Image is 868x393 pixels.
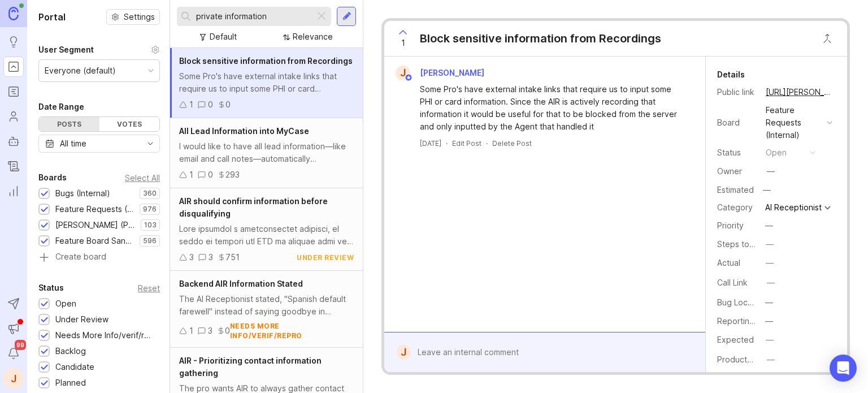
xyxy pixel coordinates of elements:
[293,31,333,43] div: Relevance
[420,139,441,148] time: [DATE]
[124,11,155,23] span: Settings
[55,329,154,342] div: Needs More Info/verif/repro
[189,251,194,264] div: 3
[3,131,24,152] a: Autopilot
[179,196,328,218] span: AIR should confirm information before disqualifying
[38,253,160,263] a: Create board
[717,221,744,230] label: Priority
[179,126,309,136] span: All Lead Information into MyCase
[717,335,754,344] label: Expected
[38,100,84,114] div: Date Range
[55,203,134,215] div: Feature Requests (Internal)
[763,352,778,367] button: ProductboardID
[420,139,441,148] a: [DATE]
[763,275,778,290] button: Call Link
[397,345,411,360] div: J
[816,27,839,50] button: Close button
[765,204,822,211] div: AI Receptionist
[766,257,774,269] div: —
[55,297,76,310] div: Open
[405,74,413,82] img: member badge
[717,146,757,159] div: Status
[717,186,754,194] div: Estimated
[179,279,303,288] span: Backend AIR Information Stated
[141,139,159,148] svg: toggle icon
[297,253,354,262] div: under review
[452,139,481,148] div: Edit Post
[396,66,410,80] div: J
[446,139,448,148] div: ·
[210,31,237,43] div: Default
[765,315,773,327] div: —
[45,64,116,77] div: Everyone (default)
[179,56,353,66] span: Block sensitive information from Recordings
[717,68,745,81] div: Details
[179,223,354,248] div: Lore ipsumdol s ametconsectet adipisci, el seddo ei tempori utl ETD ma aliquae admi ven quisnostr...
[766,334,774,346] div: —
[717,165,757,178] div: Owner
[486,139,488,148] div: ·
[766,238,774,251] div: —
[189,325,193,337] div: 1
[492,139,532,148] div: Delete Post
[767,165,775,178] div: —
[3,156,24,176] a: Changelog
[55,219,135,231] div: [PERSON_NAME] (Public)
[830,355,857,382] div: Open Intercom Messenger
[8,7,19,20] img: Canny Home
[179,293,354,318] div: The AI Receptionist stated, "Spanish default farewell" instead of saying goodbye in Spanish.
[106,9,160,25] button: Settings
[208,98,213,111] div: 0
[3,318,24,339] button: Announcements
[15,340,26,350] span: 99
[144,221,157,230] p: 103
[38,281,64,295] div: Status
[3,106,24,127] a: Users
[717,86,757,98] div: Public link
[717,278,748,287] label: Call Link
[762,237,777,252] button: Steps to Reproduce
[170,188,363,271] a: AIR should confirm information before disqualifyingLore ipsumdol s ametconsectet adipisci, el sed...
[179,70,354,95] div: Some Pro's have external intake links that require us to input some PHI or card information. Sinc...
[3,81,24,102] a: Roadmaps
[420,31,661,46] div: Block sensitive information from Recordings
[3,343,24,364] button: Notifications
[208,325,212,337] div: 3
[3,368,24,388] button: J
[170,271,363,348] a: Backend AIR Information StatedThe AI Receptionist stated, "Spanish default farewell" instead of s...
[55,187,110,200] div: Bugs (Internal)
[38,10,66,24] h1: Portal
[55,345,86,357] div: Backlog
[170,118,363,188] a: All Lead Information into MyCaseI would like to have all lead information—like email and call not...
[765,219,773,232] div: —
[762,85,836,100] a: [URL][PERSON_NAME]
[767,353,775,366] div: —
[717,258,740,267] label: Actual
[401,37,405,49] span: 1
[196,10,310,23] input: Search...
[55,235,134,247] div: Feature Board Sandbox [DATE]
[389,66,493,80] a: J[PERSON_NAME]
[717,239,794,249] label: Steps to Reproduce
[717,116,757,129] div: Board
[3,57,24,77] a: Portal
[717,355,777,364] label: ProductboardID
[170,48,363,118] a: Block sensitive information from RecordingsSome Pro's have external intake links that require us ...
[225,325,230,337] div: 0
[3,181,24,201] a: Reporting
[125,175,160,181] div: Select All
[60,137,86,150] div: All time
[3,32,24,52] a: Ideas
[179,140,354,165] div: I would like to have all lead information—like email and call notes—automatically transferred int...
[179,356,322,378] span: AIR - Prioritizing contact information gathering
[143,189,157,198] p: 360
[209,251,213,264] div: 3
[230,321,354,340] div: needs more info/verif/repro
[3,293,24,314] button: Send to Autopilot
[189,98,193,111] div: 1
[717,201,757,214] div: Category
[766,104,822,141] div: Feature Requests (Internal)
[143,205,157,214] p: 976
